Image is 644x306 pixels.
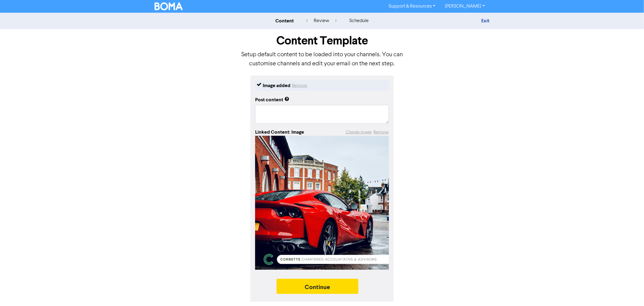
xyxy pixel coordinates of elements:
[373,129,389,136] button: Remove
[255,129,304,136] div: Linked Content: Image
[349,17,369,24] div: schedule
[275,17,294,24] div: content
[440,2,489,11] a: [PERSON_NAME]
[292,82,307,89] button: Remove
[277,279,359,294] button: Continue
[306,17,337,24] div: review
[614,277,644,306] iframe: Chat Widget
[255,96,289,103] div: Post content
[241,34,404,48] h1: Content Template
[241,50,404,68] p: Setup default content to be loaded into your channels. You can customise channels and edit your e...
[263,82,290,89] div: Image added
[155,2,183,10] img: BOMA Logo
[481,18,489,24] a: Exit
[345,129,372,136] button: Change image
[384,2,440,11] a: Support & Resources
